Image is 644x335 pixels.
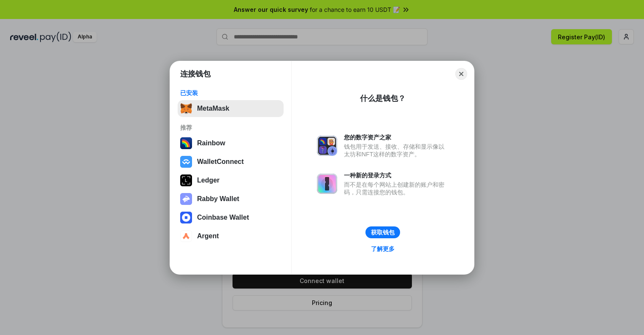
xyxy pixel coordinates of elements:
div: 获取钱包 [371,229,395,236]
button: 获取钱包 [365,226,400,238]
button: Rabby Wallet [178,191,284,207]
button: WalletConnect [178,153,284,170]
img: svg+xml,%3Csvg%20fill%3D%22none%22%20height%3D%2233%22%20viewBox%3D%220%200%2035%2033%22%20width%... [180,103,192,114]
button: Argent [178,228,284,245]
img: svg+xml,%3Csvg%20width%3D%22120%22%20height%3D%22120%22%20viewBox%3D%220%200%20120%20120%22%20fil... [180,137,192,149]
button: Coinbase Wallet [178,209,284,226]
img: svg+xml,%3Csvg%20xmlns%3D%22http%3A%2F%2Fwww.w3.org%2F2000%2Fsvg%22%20fill%3D%22none%22%20viewBox... [317,136,337,156]
img: svg+xml,%3Csvg%20width%3D%2228%22%20height%3D%2228%22%20viewBox%3D%220%200%2028%2028%22%20fill%3D... [180,156,192,168]
h1: 连接钱包 [180,69,211,79]
img: svg+xml,%3Csvg%20width%3D%2228%22%20height%3D%2228%22%20viewBox%3D%220%200%2028%2028%22%20fill%3D... [180,212,192,223]
div: Rabby Wallet [197,195,239,203]
div: MetaMask [197,105,229,112]
div: 您的数字资产之家 [344,133,449,141]
img: svg+xml,%3Csvg%20width%3D%2228%22%20height%3D%2228%22%20viewBox%3D%220%200%2028%2028%22%20fill%3D... [180,230,192,242]
div: WalletConnect [197,158,244,166]
div: 已安装 [180,89,281,97]
div: Argent [197,232,219,240]
button: Close [455,68,467,80]
div: 推荐 [180,124,281,131]
img: svg+xml,%3Csvg%20xmlns%3D%22http%3A%2F%2Fwww.w3.org%2F2000%2Fsvg%22%20fill%3D%22none%22%20viewBox... [317,174,337,194]
div: 而不是在每个网站上创建新的账户和密码，只需连接您的钱包。 [344,181,449,196]
img: svg+xml,%3Csvg%20xmlns%3D%22http%3A%2F%2Fwww.w3.org%2F2000%2Fsvg%22%20width%3D%2228%22%20height%3... [180,174,192,186]
div: Ledger [197,177,219,184]
div: 什么是钱包？ [360,93,406,103]
img: svg+xml,%3Csvg%20xmlns%3D%22http%3A%2F%2Fwww.w3.org%2F2000%2Fsvg%22%20fill%3D%22none%22%20viewBox... [180,193,192,205]
button: Rainbow [178,135,284,152]
div: Rainbow [197,139,225,147]
div: Coinbase Wallet [197,214,249,221]
div: 了解更多 [371,245,395,253]
div: 钱包用于发送、接收、存储和显示像以太坊和NFT这样的数字资产。 [344,143,449,158]
div: 一种新的登录方式 [344,172,449,179]
a: 了解更多 [366,243,400,254]
button: MetaMask [178,100,284,117]
button: Ledger [178,172,284,189]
